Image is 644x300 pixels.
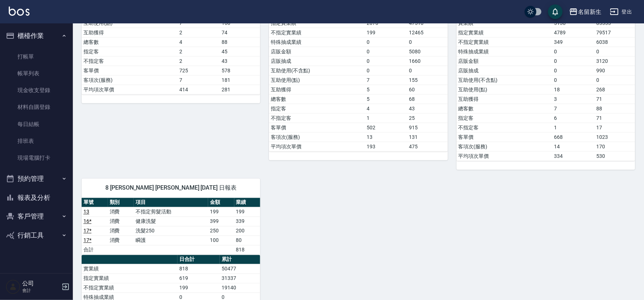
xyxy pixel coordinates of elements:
[134,217,208,226] td: 健康洗髮
[177,274,220,283] td: 619
[177,37,220,47] td: 4
[3,116,70,133] a: 每日結帳
[3,169,70,188] button: 預約管理
[220,274,260,283] td: 31337
[553,85,595,94] td: 18
[177,264,220,274] td: 818
[548,4,563,19] button: save
[208,236,234,245] td: 100
[220,28,260,37] td: 74
[269,94,365,104] td: 總客數
[82,56,177,66] td: 不指定客
[457,113,553,123] td: 指定客
[208,226,234,236] td: 250
[595,123,635,132] td: 17
[82,66,177,75] td: 客單價
[9,7,30,16] img: Logo
[108,217,134,226] td: 消費
[457,47,553,56] td: 特殊抽成業績
[553,56,595,66] td: 0
[578,7,601,16] div: 名留新生
[234,198,261,208] th: 業績
[457,123,553,132] td: 不指定客
[90,185,251,192] span: 8 [PERSON_NAME] [PERSON_NAME] [DATE] 日報表
[457,56,553,66] td: 店販金額
[220,47,260,56] td: 45
[365,104,407,113] td: 4
[177,255,220,265] th: 日合計
[82,245,108,255] td: 合計
[177,283,220,293] td: 199
[82,274,177,283] td: 指定實業績
[407,75,448,85] td: 155
[82,198,260,255] table: a dense table
[457,94,553,104] td: 互助獲得
[365,47,407,56] td: 0
[365,28,407,37] td: 199
[82,28,177,37] td: 互助獲得
[407,94,448,104] td: 68
[220,255,260,265] th: 累計
[553,104,595,113] td: 7
[407,37,448,47] td: 0
[365,123,407,132] td: 502
[82,283,177,293] td: 不指定實業績
[269,66,365,75] td: 互助使用(不含點)
[457,9,635,161] table: a dense table
[595,37,635,47] td: 6038
[3,99,70,115] a: 材料自購登錄
[108,198,134,208] th: 類別
[595,85,635,94] td: 268
[269,142,365,151] td: 平均項次單價
[83,209,89,215] a: 13
[553,37,595,47] td: 349
[234,236,261,245] td: 80
[407,104,448,113] td: 43
[3,188,70,207] button: 報表及分析
[134,226,208,236] td: 洗髮250
[208,217,234,226] td: 399
[595,66,635,75] td: 990
[407,28,448,37] td: 12465
[595,28,635,37] td: 79517
[595,47,635,56] td: 0
[553,132,595,142] td: 668
[3,226,70,245] button: 行銷工具
[595,104,635,113] td: 88
[220,75,260,85] td: 181
[22,287,59,294] p: 會計
[134,236,208,245] td: 瞬護
[365,132,407,142] td: 13
[553,123,595,132] td: 1
[553,151,595,161] td: 334
[407,66,448,75] td: 0
[553,28,595,37] td: 4789
[595,94,635,104] td: 71
[269,85,365,94] td: 互助獲得
[269,75,365,85] td: 互助使用(點)
[457,75,553,85] td: 互助使用(不含點)
[457,132,553,142] td: 客單價
[177,75,220,85] td: 7
[457,28,553,37] td: 指定實業績
[22,280,59,287] h5: 公司
[457,66,553,75] td: 店販抽成
[553,47,595,56] td: 0
[220,264,260,274] td: 50477
[108,226,134,236] td: 消費
[407,132,448,142] td: 131
[3,48,70,65] a: 打帳單
[3,133,70,149] a: 排班表
[365,94,407,104] td: 5
[365,56,407,66] td: 0
[82,37,177,47] td: 總客數
[407,56,448,66] td: 1660
[3,65,70,82] a: 帳單列表
[457,104,553,113] td: 總客數
[269,28,365,37] td: 不指定實業績
[365,113,407,123] td: 1
[607,5,635,19] button: 登出
[407,123,448,132] td: 915
[234,207,261,217] td: 199
[566,4,604,19] button: 名留新生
